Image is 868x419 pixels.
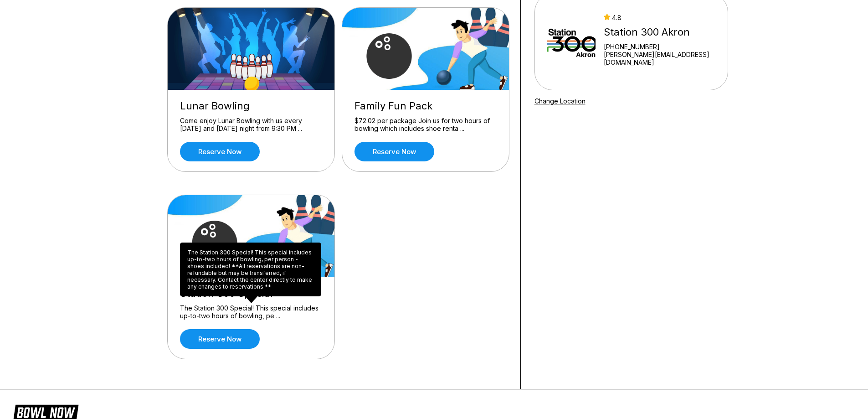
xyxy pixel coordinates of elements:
[604,26,716,38] div: Station 300 Akron
[354,117,497,133] div: $72.02 per package Join us for two hours of bowling which includes shoe renta ...
[180,100,322,112] div: Lunar Bowling
[168,8,335,90] img: Lunar Bowling
[180,243,321,296] div: The Station 300 Special! This special includes up-to-two hours of bowling, per person - shoes inc...
[354,100,497,112] div: Family Fun Pack
[180,329,260,349] a: Reserve now
[168,195,335,277] img: Station 300 Special
[180,117,322,133] div: Come enjoy Lunar Bowling with us every [DATE] and [DATE] night from 9:30 PM ...
[180,304,322,320] div: The Station 300 Special! This special includes up-to-two hours of bowling, pe ...
[604,51,716,66] a: [PERSON_NAME][EMAIL_ADDRESS][DOMAIN_NAME]
[604,43,716,51] div: [PHONE_NUMBER]
[547,8,596,76] img: Station 300 Akron
[604,14,716,21] div: 4.8
[534,97,586,105] a: Change Location
[354,142,434,161] a: Reserve now
[342,8,510,90] img: Family Fun Pack
[180,142,260,161] a: Reserve now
